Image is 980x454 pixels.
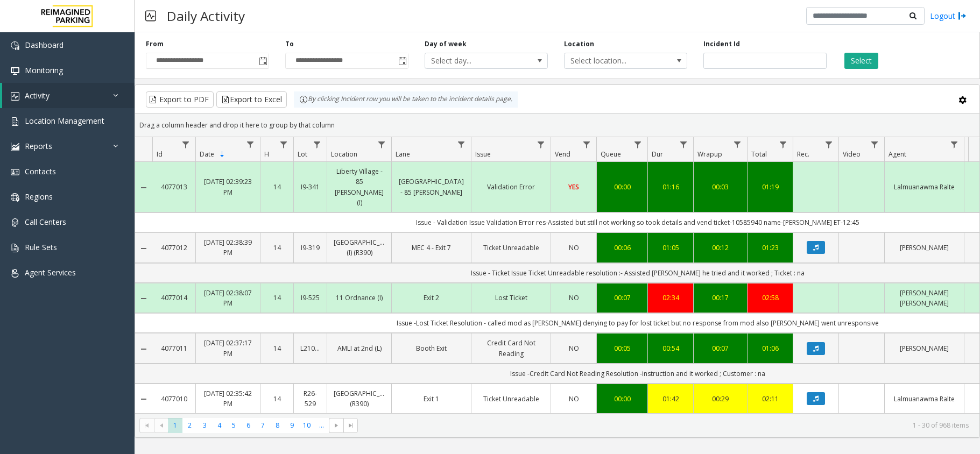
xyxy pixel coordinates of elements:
[331,150,357,159] span: Location
[135,244,152,253] a: Collapse Details
[822,137,836,152] a: Rec. Filter Menu
[329,418,343,433] span: Go to the next page
[569,243,579,252] span: NO
[202,176,253,197] a: [DATE] 02:39:23 PM
[300,243,320,253] a: I9-319
[891,394,957,404] a: Lalmuanawma Ralte
[202,338,253,358] a: [DATE] 02:37:17 PM
[146,91,214,108] button: Export to PDF
[375,137,389,152] a: Location Filter Menu
[202,237,253,258] a: [DATE] 02:38:39 PM
[631,137,645,152] a: Queue Filter Menu
[294,91,518,108] div: By clicking Incident row you will be taken to the incident details page.
[889,150,906,159] span: Agent
[159,182,189,192] a: 4077013
[558,343,590,353] a: NO
[179,137,193,152] a: Id Filter Menu
[11,269,19,278] img: 'icon'
[168,418,182,432] span: Page 1
[267,243,287,253] a: 14
[300,418,314,432] span: Page 10
[256,418,270,432] span: Page 7
[218,150,227,159] span: Sortable
[700,182,741,192] div: 00:03
[145,3,156,29] img: pageIcon
[334,388,385,409] a: [GEOGRAPHIC_DATA] (R390)
[958,10,967,22] img: logout
[25,191,53,202] span: Regions
[891,243,957,253] a: [PERSON_NAME]
[569,293,579,302] span: NO
[478,293,544,303] a: Lost Ticket
[947,137,962,152] a: Agent Filter Menu
[603,343,641,353] a: 00:05
[797,150,809,159] span: Rec.
[676,137,691,152] a: Dur Filter Menu
[157,150,163,159] span: Id
[135,294,152,303] a: Collapse Details
[135,137,979,413] div: Data table
[844,53,878,69] button: Select
[161,3,250,29] h3: Daily Activity
[343,418,358,433] span: Go to the last page
[654,343,687,353] div: 00:54
[565,53,662,68] span: Select location...
[568,182,579,191] span: YES
[159,394,189,404] a: 4077010
[270,418,285,432] span: Page 8
[558,394,590,404] a: NO
[730,137,745,152] a: Wrapup Filter Menu
[11,218,19,227] img: 'icon'
[700,293,741,303] div: 00:17
[25,242,57,252] span: Rule Sets
[2,83,135,108] a: Activity
[159,293,189,303] a: 4077014
[11,92,19,101] img: 'icon'
[654,293,687,303] div: 02:34
[257,53,269,68] span: Toggle popup
[135,183,152,192] a: Collapse Details
[334,166,385,208] a: Liberty Village - 85 [PERSON_NAME] (I)
[868,137,882,152] a: Video Filter Menu
[569,344,579,353] span: NO
[300,388,320,409] a: R26-529
[654,394,687,404] a: 01:42
[654,182,687,192] a: 01:16
[700,243,741,253] a: 00:12
[891,343,957,353] a: [PERSON_NAME]
[930,10,967,22] a: Logout
[25,141,52,151] span: Reports
[198,418,212,432] span: Page 3
[454,137,469,152] a: Lane Filter Menu
[200,150,214,159] span: Date
[703,39,740,49] label: Incident Id
[299,95,308,104] img: infoIcon.svg
[300,343,320,353] a: L21063800
[135,345,152,353] a: Collapse Details
[334,343,385,353] a: AMLI at 2nd (L)
[267,182,287,192] a: 14
[754,182,786,192] a: 01:19
[478,182,544,192] a: Validation Error
[603,293,641,303] div: 00:07
[347,421,355,430] span: Go to the last page
[776,137,791,152] a: Total Filter Menu
[334,293,385,303] a: 11 Ordnance (I)
[264,150,269,159] span: H
[285,39,294,49] label: To
[652,150,663,159] span: Dur
[25,267,76,278] span: Agent Services
[751,150,767,159] span: Total
[398,343,464,353] a: Booth Exit
[697,150,722,159] span: Wrapup
[332,421,341,430] span: Go to the next page
[216,91,287,108] button: Export to Excel
[754,343,786,353] a: 01:06
[398,243,464,253] a: MEC 4 - Exit 7
[700,394,741,404] div: 00:29
[478,243,544,253] a: Ticket Unreadable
